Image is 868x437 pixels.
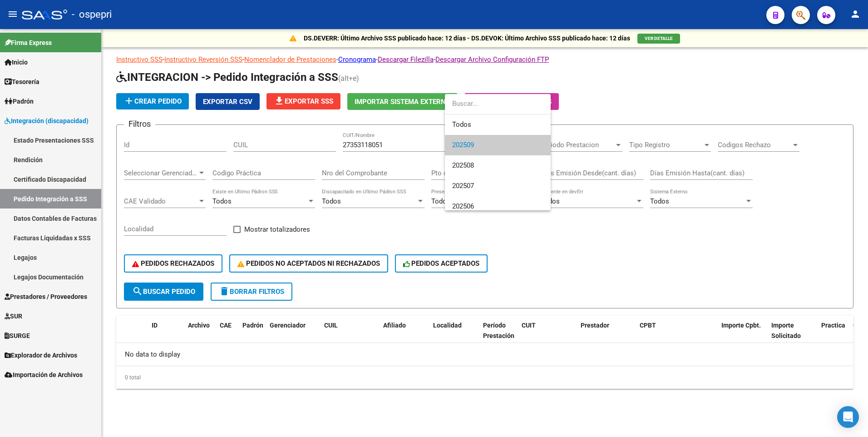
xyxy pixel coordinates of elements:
span: 202506 [452,202,474,210]
span: Todos [452,114,543,135]
div: Open Intercom Messenger [837,406,859,428]
span: 202509 [452,141,474,149]
span: 202507 [452,182,474,190]
input: dropdown search [445,94,551,114]
span: 202508 [452,161,474,169]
